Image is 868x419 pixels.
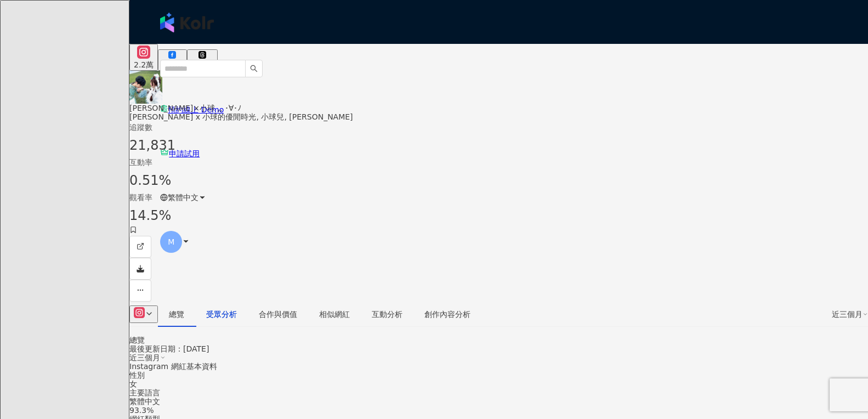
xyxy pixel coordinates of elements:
div: 最後更新日期：[DATE] [129,344,868,353]
div: 近三個月 [129,353,868,362]
div: 總覽 [129,336,868,344]
div: 性別 [129,371,868,380]
span: 93.3% [129,406,154,415]
span: [PERSON_NAME] x 小球的優閒時光, 小球兒, [PERSON_NAME] [129,112,353,121]
div: [PERSON_NAME]×小球 ,, ･∀･ﾉ [129,104,868,112]
div: 合作與價值 [259,308,297,320]
div: 創作內容分析 [424,308,470,320]
button: 1.5萬 [158,49,186,71]
div: 觀看率 [129,191,868,203]
div: 互動分析 [372,308,402,320]
button: 1,699 [187,49,218,71]
div: 受眾分析 [206,308,237,320]
div: Instagram 網紅基本資料 [129,362,868,371]
div: 女 [129,380,868,388]
div: 追蹤數 [129,121,868,133]
div: 總覽 [169,308,184,320]
span: 14.5% [129,206,171,227]
span: 21,831 [129,138,175,153]
div: 近三個月 [832,308,868,320]
button: 2.2萬 [129,44,158,71]
span: search [250,65,258,72]
span: M [168,236,174,248]
div: 2.2萬 [134,60,154,69]
span: 0.51% [129,171,171,191]
img: KOL Avatar [129,71,162,104]
div: 相似網紅 [319,308,350,320]
div: 繁體中文 [129,397,868,406]
div: 主要語言 [129,388,868,397]
div: 互動率 [129,156,868,168]
img: logo [160,13,214,32]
